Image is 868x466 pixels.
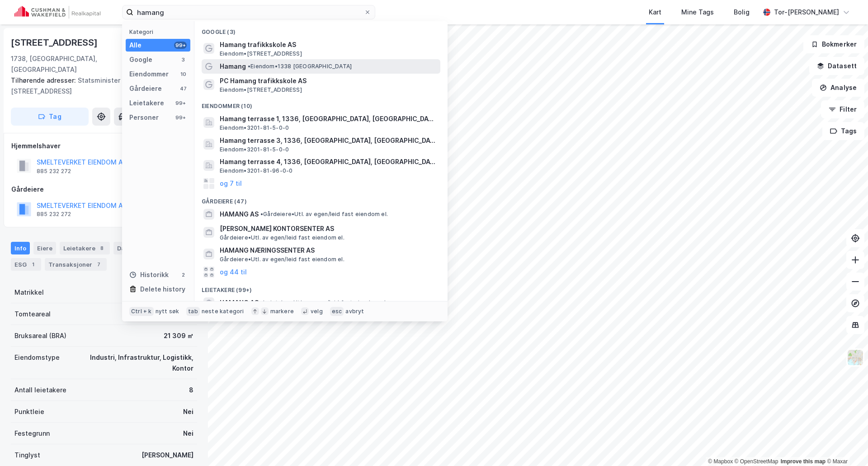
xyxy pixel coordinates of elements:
[220,178,242,189] button: og 7 til
[11,141,197,151] div: Hjemmelshaver
[194,279,448,296] div: Leietakere (99+)
[14,450,40,461] div: Tinglyst
[681,7,714,18] div: Mine Tags
[14,6,100,19] img: cushman-wakefield-realkapital-logo.202ea83816669bd177139c58696a8fa1.svg
[774,7,839,18] div: Tor-[PERSON_NAME]
[194,21,448,38] div: Google (3)
[156,308,179,315] div: nytt søk
[194,191,448,207] div: Gårdeiere (47)
[260,211,388,218] span: Gårdeiere • Utl. av egen/leid fast eiendom el.
[94,260,103,269] div: 7
[809,57,864,75] button: Datasett
[129,112,159,123] div: Personer
[220,256,344,263] span: Gårdeiere • Utl. av egen/leid fast eiendom el.
[220,167,292,174] span: Eiendom • 3201-81-96-0-0
[179,271,187,278] div: 2
[220,223,437,234] span: [PERSON_NAME] KONTORSENTER AS
[71,352,193,374] div: Industri, Infrastruktur, Logistikk, Kontor
[129,307,154,316] div: Ctrl + k
[220,245,437,256] span: HAMANG NÆRINGSSENTER AS
[174,99,187,107] div: 99+
[14,406,44,417] div: Punktleie
[183,428,193,439] div: Nei
[822,122,864,140] button: Tags
[113,242,147,254] div: Datasett
[129,83,162,94] div: Gårdeiere
[45,258,107,271] div: Transaksjoner
[220,146,289,153] span: Eiendom • 3201-81-5-0-0
[220,75,437,86] span: PC Hamang trafikkskole AS
[14,352,60,363] div: Eiendomstype
[164,330,193,341] div: 21 309 ㎡
[179,56,187,63] div: 3
[189,385,193,395] div: 8
[11,35,99,50] div: [STREET_ADDRESS]
[220,297,259,308] span: HAMANG AS
[129,69,169,80] div: Eiendommer
[220,50,302,57] span: Eiendom • [STREET_ADDRESS]
[97,244,106,253] div: 8
[129,269,169,280] div: Historikk
[14,309,51,320] div: Tomteareal
[183,406,193,417] div: Nei
[28,260,38,269] div: 1
[11,108,89,126] button: Tag
[140,284,185,295] div: Delete history
[186,307,200,316] div: tab
[174,114,187,121] div: 99+
[821,100,864,118] button: Filter
[37,168,71,175] div: 885 232 272
[248,63,352,70] span: Eiendom • 1338 [GEOGRAPHIC_DATA]
[803,35,864,53] button: Bokmerker
[735,458,778,465] a: OpenStreetMap
[311,308,323,315] div: velg
[270,308,294,315] div: markere
[649,7,661,18] div: Kart
[260,211,263,217] span: •
[14,385,66,395] div: Antall leietakere
[179,85,187,92] div: 47
[14,428,50,439] div: Festegrunn
[11,53,145,75] div: 1738, [GEOGRAPHIC_DATA], [GEOGRAPHIC_DATA]
[220,209,259,220] span: HAMANG AS
[11,258,41,271] div: ESG
[133,5,364,19] input: Søk på adresse, matrikkel, gårdeiere, leietakere eller personer
[220,61,246,72] span: Hamang
[220,156,437,167] span: Hamang terrasse 4, 1336, [GEOGRAPHIC_DATA], [GEOGRAPHIC_DATA]
[220,113,437,124] span: Hamang terrasse 1, 1336, [GEOGRAPHIC_DATA], [GEOGRAPHIC_DATA]
[174,42,187,49] div: 99+
[220,135,437,146] span: Hamang terrasse 3, 1336, [GEOGRAPHIC_DATA], [GEOGRAPHIC_DATA]
[330,307,344,316] div: esc
[202,308,244,315] div: neste kategori
[11,76,78,84] span: Tilhørende adresser:
[60,242,110,254] div: Leietakere
[11,184,197,195] div: Gårdeiere
[33,242,56,254] div: Eiere
[194,95,448,112] div: Eiendommer (10)
[11,242,30,254] div: Info
[708,458,733,465] a: Mapbox
[823,423,868,466] div: Kontrollprogram for chat
[823,423,868,466] iframe: Chat Widget
[220,267,247,278] button: og 44 til
[11,75,190,97] div: Statsminister [PERSON_NAME][STREET_ADDRESS]
[260,299,263,306] span: •
[129,40,142,51] div: Alle
[734,7,750,18] div: Bolig
[37,211,71,218] div: 885 232 272
[129,28,190,35] div: Kategori
[260,299,387,306] span: Leietaker • Utl. av egen/leid fast eiendom el.
[129,98,164,108] div: Leietakere
[220,39,437,50] span: Hamang trafikkskole AS
[812,79,864,97] button: Analyse
[142,450,193,461] div: [PERSON_NAME]
[220,86,302,94] span: Eiendom • [STREET_ADDRESS]
[248,63,250,70] span: •
[129,54,152,65] div: Google
[847,349,864,366] img: Z
[220,124,289,132] span: Eiendom • 3201-81-5-0-0
[345,308,364,315] div: avbryt
[14,287,44,298] div: Matrikkel
[179,71,187,78] div: 10
[14,330,66,341] div: Bruksareal (BRA)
